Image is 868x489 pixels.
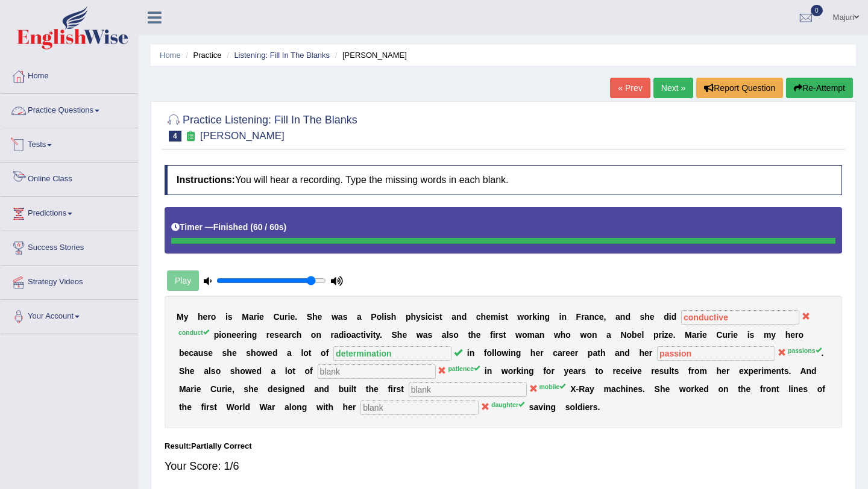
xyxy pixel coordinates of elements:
sup: patience [448,365,480,372]
b: o [305,366,310,376]
b: r [254,312,257,322]
b: ) [284,222,287,232]
b: . [295,312,297,322]
b: o [598,366,603,376]
b: o [240,366,245,376]
b: n [470,348,475,358]
b: z [664,330,668,340]
b: r [285,312,288,322]
b: f [310,366,313,376]
b: e [236,330,241,340]
b: S [392,330,397,340]
li: Practice [183,49,221,61]
b: m [491,312,498,322]
b: y [771,330,776,340]
b: g [529,366,534,376]
b: n [620,348,625,358]
button: Report Question [696,78,783,98]
b: e [190,366,195,376]
b: i [537,312,539,322]
b: s [500,312,505,322]
b: i [344,330,346,340]
b: r [266,330,269,340]
b: n [523,366,529,376]
b: y [564,366,568,376]
b: i [485,366,487,376]
b: a [338,312,343,322]
b: r [575,348,578,358]
b: e [790,330,795,340]
b: o [288,366,293,376]
b: r [331,330,334,340]
b: n [620,312,626,322]
b: h [530,348,536,358]
b: l [285,366,288,376]
small: Exam occurring question [184,131,197,142]
b: l [301,348,303,358]
b: w [515,330,522,340]
b: a [357,312,362,322]
b: r [612,366,615,376]
b: u [722,330,728,340]
a: Predictions [1,197,138,227]
b: e [259,312,264,322]
b: i [508,348,511,358]
b: . [380,330,382,340]
a: Online Class [1,163,138,193]
b: i [731,330,733,340]
b: s [343,312,348,322]
b: e [290,312,295,322]
b: r [241,330,244,340]
b: c [356,330,361,340]
b: r [728,330,731,340]
b: g [252,330,257,340]
b: a [193,348,198,358]
b: o [211,312,216,322]
b: h [471,330,476,340]
h4: You will hear a recording. Type the missing words in each blank. [165,165,842,195]
b: e [208,348,213,358]
b: w [245,366,252,376]
b: c [292,330,297,340]
b: r [207,312,210,322]
b: i [467,348,470,358]
b: v [366,330,371,340]
b: r [578,366,581,376]
b: t [292,366,295,376]
b: a [334,330,339,340]
b: t [309,348,312,358]
a: Practice Questions [1,94,138,124]
b: r [562,348,565,358]
b: a [535,330,539,340]
a: « Prev [610,78,650,98]
b: d [339,330,344,340]
b: o [221,330,227,340]
b: i [630,366,632,376]
b: r [581,312,584,322]
b: s [230,366,235,376]
b: r [658,330,661,340]
b: a [692,330,697,340]
small: [PERSON_NAME] [200,130,285,142]
b: k [532,312,537,322]
b: h [561,330,566,340]
b: d [664,312,669,322]
b: h [198,312,203,322]
b: f [484,348,487,358]
b: e [650,312,655,322]
b: . [673,330,676,340]
b: S [179,366,184,376]
b: w [502,348,508,358]
a: Listening: Fill In The Blanks [234,51,330,60]
b: s [246,348,251,358]
b: a [615,348,620,358]
a: Tests [1,128,138,158]
b: t [597,348,600,358]
b: l [494,348,497,358]
b: s [435,312,439,322]
b: a [558,348,562,358]
b: p [214,330,219,340]
b: a [606,330,611,340]
b: Finished [213,222,248,232]
b: a [615,312,620,322]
